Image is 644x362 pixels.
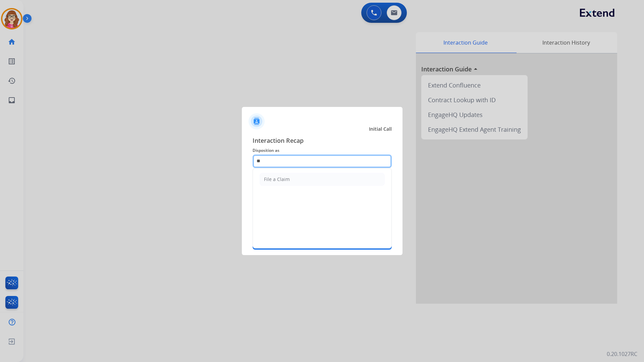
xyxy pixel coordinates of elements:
[607,350,637,358] p: 0.20.1027RC
[264,176,290,183] div: File a Claim
[253,146,392,155] span: Disposition as
[369,126,392,132] span: Initial Call
[249,113,265,129] img: contactIcon
[253,136,392,146] span: Interaction Recap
